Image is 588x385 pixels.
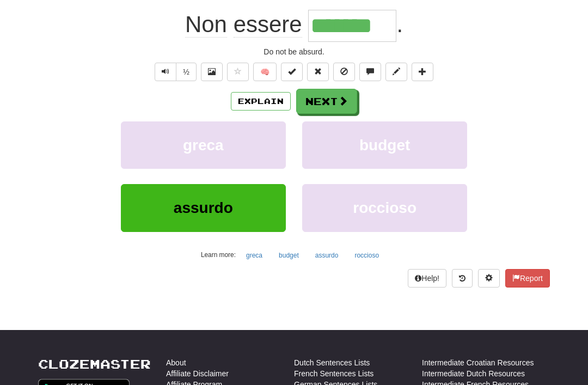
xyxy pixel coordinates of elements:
span: budget [359,137,410,154]
button: Report [505,269,550,288]
button: Edit sentence (alt+d) [385,63,407,81]
a: Dutch Sentences Lists [294,357,370,368]
button: assurdo [121,184,286,231]
button: greca [240,247,268,264]
button: Round history (alt+y) [452,269,473,288]
span: Non [185,11,227,38]
button: roccioso [348,247,385,264]
button: Add to collection (alt+a) [412,63,433,81]
div: Text-to-speech controls [152,63,197,81]
span: essere [234,11,302,38]
button: assurdo [309,247,345,264]
button: Reset to 0% Mastered (alt+r) [307,63,329,81]
button: Play sentence audio (ctl+space) [155,63,176,81]
span: roccioso [353,199,416,216]
button: Discuss sentence (alt+u) [359,63,381,81]
div: Do not be absurd. [38,46,550,57]
button: Favorite sentence (alt+f) [227,63,249,81]
button: budget [273,247,305,264]
a: Intermediate Croatian Resources [422,357,534,368]
a: Intermediate Dutch Resources [422,368,525,379]
span: assurdo [174,199,233,216]
button: budget [302,121,467,169]
button: greca [121,121,286,169]
button: ½ [176,63,197,81]
button: Help! [408,269,446,288]
span: . [396,11,403,37]
a: Clozemaster [38,357,151,371]
button: Next [296,89,357,114]
span: greca [183,137,224,154]
button: Show image (alt+x) [201,63,223,81]
button: roccioso [302,184,467,231]
small: Learn more: [201,251,236,259]
button: Explain [231,92,291,111]
a: About [166,357,186,368]
button: Ignore sentence (alt+i) [333,63,355,81]
button: Set this sentence to 100% Mastered (alt+m) [281,63,303,81]
a: French Sentences Lists [294,368,373,379]
a: Affiliate Disclaimer [166,368,229,379]
button: 🧠 [253,63,277,81]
